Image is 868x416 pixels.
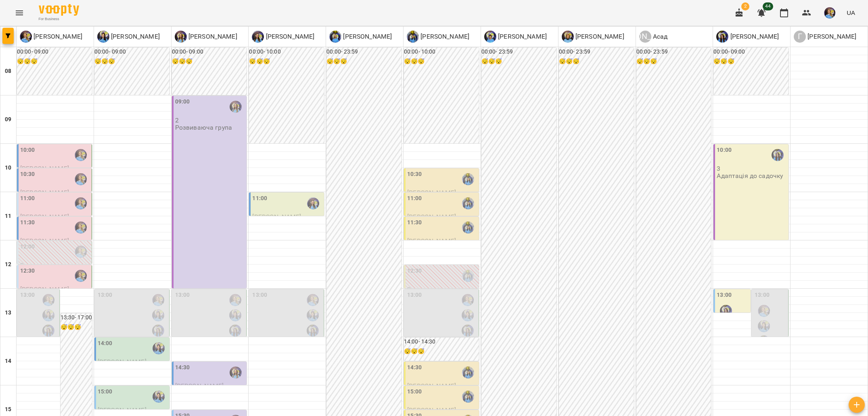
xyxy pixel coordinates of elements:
[175,363,190,372] label: 14:30
[794,31,806,43] div: Г
[229,294,241,306] img: Позднякова Анастасія
[175,31,237,43] a: К [PERSON_NAME]
[717,146,732,155] label: 10:00
[249,57,324,66] h6: 😴😴😴
[75,173,87,185] img: Позднякова Анастасія
[824,7,835,19] img: 6b085e1eb0905a9723a04dd44c3bb19c.jpg
[772,149,784,161] div: Вахнован Діана
[462,309,474,321] img: Базілєва Катерина
[404,347,479,356] h6: 😴😴😴
[175,124,232,131] p: Розвиваюча група
[407,194,422,203] label: 11:00
[720,305,732,317] img: Вахнован Діана
[636,48,711,56] h6: 00:00 - 23:59
[20,286,69,293] span: [PERSON_NAME]
[462,173,474,185] img: Свириденко Аня
[407,189,456,197] span: [PERSON_NAME]
[404,57,479,66] h6: 😴😴😴
[75,197,87,209] img: Позднякова Анастасія
[75,246,87,258] div: Позднякова Анастасія
[307,325,319,337] img: Вахнован Діана
[484,31,547,43] div: Чирва Юлія
[20,165,69,172] span: [PERSON_NAME]
[61,323,92,332] h6: 😴😴😴
[152,294,164,306] img: Позднякова Анастасія
[484,31,547,43] a: Ч [PERSON_NAME]
[32,32,82,41] p: [PERSON_NAME]
[407,237,456,245] span: [PERSON_NAME]
[713,57,789,66] h6: 😴😴😴
[20,237,69,245] span: [PERSON_NAME]
[404,337,479,346] h6: 14:00 - 14:30
[407,267,422,275] label: 12:30
[758,320,770,332] div: Базілєва Катерина
[758,335,770,348] img: Вахнован Діана
[329,31,392,43] div: Ратушенко Альона
[462,391,474,403] div: Свириденко Аня
[39,17,79,22] span: For Business
[5,308,11,317] h6: 13
[39,4,79,16] img: Voopty Logo
[843,5,858,20] button: UA
[20,31,82,43] div: Позднякова Анастасія
[462,197,474,209] img: Свириденко Аня
[651,32,668,41] p: Асад
[153,391,165,403] img: Базілєва Катерина
[42,325,54,337] img: Вахнован Діана
[481,48,556,56] h6: 00:00 - 23:59
[17,48,92,56] h6: 00:00 - 09:00
[462,270,474,282] img: Свириденко Аня
[462,294,474,306] img: Позднякова Анастасія
[5,260,11,269] h6: 12
[5,357,11,366] h6: 14
[849,397,865,413] button: Створити урок
[20,242,35,251] label: 12:00
[109,32,160,41] p: [PERSON_NAME]
[10,3,29,23] button: Menu
[407,406,456,414] span: [PERSON_NAME]
[97,31,160,43] div: Базілєва Катерина
[20,189,69,197] span: [PERSON_NAME]
[42,309,54,321] img: Базілєва Катерина
[407,387,422,396] label: 15:00
[559,48,634,56] h6: 00:00 - 23:59
[307,309,319,321] img: Базілєва Катерина
[252,213,301,221] span: [PERSON_NAME]
[407,363,422,372] label: 14:30
[5,405,11,414] h6: 15
[329,31,341,43] img: Р
[462,325,474,337] div: Вахнован Діана
[252,194,267,203] label: 11:00
[758,305,770,317] img: Позднякова Анастасія
[462,221,474,234] img: Свириденко Аня
[481,57,556,66] h6: 😴😴😴
[152,325,164,337] img: Вахнован Діана
[229,309,241,321] div: Базілєва Катерина
[175,31,187,43] img: К
[172,48,247,56] h6: 00:00 - 09:00
[341,32,392,41] p: [PERSON_NAME]
[20,267,35,275] label: 12:30
[252,31,264,43] img: І
[562,31,624,43] a: Б [PERSON_NAME]
[5,212,11,221] h6: 11
[75,221,87,234] img: Позднякова Анастасія
[264,32,314,41] p: [PERSON_NAME]
[152,309,164,321] img: Базілєва Катерина
[562,31,574,43] img: Б
[462,366,474,379] div: Свириденко Аня
[94,57,169,66] h6: 😴😴😴
[307,197,319,209] img: Ігнатенко Оксана
[75,149,87,161] div: Позднякова Анастасія
[230,101,242,113] img: Казимирів Тетяна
